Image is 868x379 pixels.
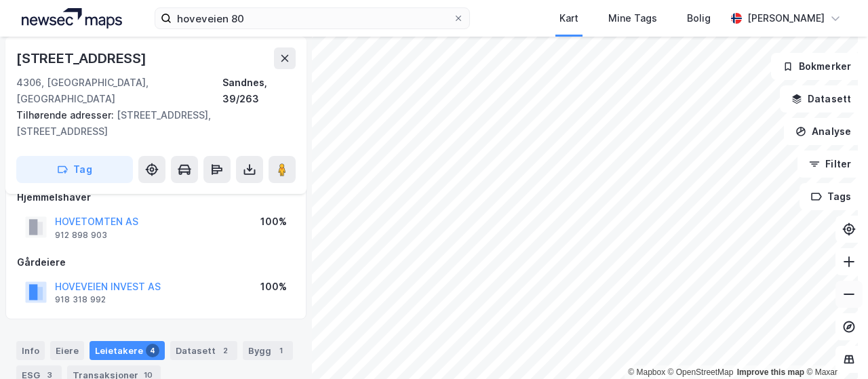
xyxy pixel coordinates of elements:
span: Tilhørende adresser: [16,109,117,121]
div: 4 [146,344,159,357]
div: 918 318 992 [55,294,106,305]
div: 1 [274,344,288,357]
button: Datasett [780,85,863,113]
button: Tags [800,183,863,210]
button: Filter [797,151,863,178]
input: Søk på adresse, matrikkel, gårdeiere, leietakere eller personer [172,8,453,28]
div: 912 898 903 [55,230,107,241]
div: Sandnes, 39/263 [222,75,296,107]
div: Mine Tags [608,10,657,26]
a: OpenStreetMap [668,367,734,377]
div: Eiere [50,341,84,360]
div: Info [16,341,45,360]
a: Mapbox [628,367,665,377]
div: Kontrollprogram for chat [800,314,868,379]
div: Bygg [243,341,293,360]
iframe: Chat Widget [800,314,868,379]
div: Hjemmelshaver [17,189,295,205]
div: Datasett [170,341,237,360]
div: [PERSON_NAME] [747,10,825,26]
div: 4306, [GEOGRAPHIC_DATA], [GEOGRAPHIC_DATA] [16,75,222,107]
button: Analyse [784,118,863,145]
button: Tag [16,156,133,183]
div: Kart [559,10,578,26]
div: 100% [260,279,287,295]
div: Leietakere [90,341,165,360]
div: [STREET_ADDRESS] [16,47,149,69]
div: Gårdeiere [17,254,295,271]
div: Bolig [687,10,711,26]
a: Improve this map [737,367,804,377]
div: [STREET_ADDRESS], [STREET_ADDRESS] [16,107,285,140]
div: 100% [260,214,287,230]
button: Bokmerker [771,53,863,80]
div: 2 [218,344,232,357]
img: logo.a4113a55bc3d86da70a041830d287a7e.svg [22,8,122,28]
